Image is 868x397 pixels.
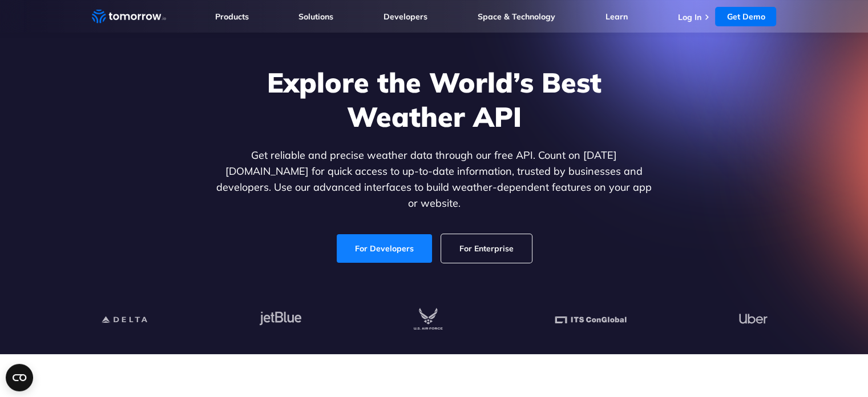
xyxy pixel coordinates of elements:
[383,11,427,22] a: Developers
[337,234,432,263] a: For Developers
[677,12,701,22] a: Log In
[6,364,33,391] button: Open CMP widget
[605,11,628,22] a: Learn
[92,8,166,25] a: Home link
[214,65,655,134] h1: Explore the World’s Best Weather API
[298,11,333,22] a: Solutions
[214,147,655,211] p: Get reliable and precise weather data through our free API. Count on [DATE][DOMAIN_NAME] for quic...
[715,7,776,26] a: Get Demo
[478,11,555,22] a: Space & Technology
[441,234,532,263] a: For Enterprise
[215,11,249,22] a: Products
